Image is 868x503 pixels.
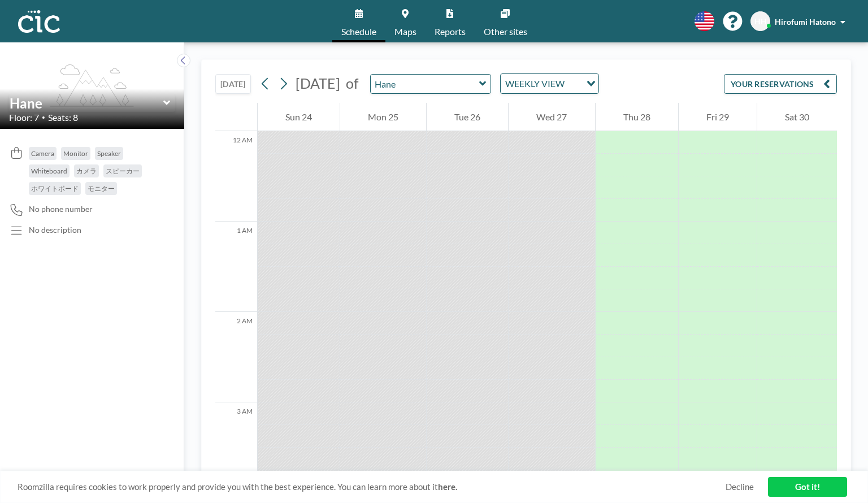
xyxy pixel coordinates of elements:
[754,16,767,27] span: HH
[726,482,754,492] a: Decline
[775,17,836,27] span: Hirofumi Hatono
[10,95,163,111] input: Hane
[341,27,376,36] span: Schedule
[503,76,567,91] span: WEEKLY VIEW
[18,482,726,492] span: Roomzilla requires cookies to work properly and provide you with the best experience. You can lea...
[501,74,598,93] div: Search for option
[31,149,54,158] span: Camera
[18,10,60,33] img: organization-logo
[296,75,340,92] span: [DATE]
[258,103,340,131] div: Sun 24
[757,103,837,131] div: Sat 30
[679,103,757,131] div: Fri 29
[9,112,39,123] span: Floor: 7
[509,103,594,131] div: Wed 27
[568,76,580,91] input: Search for option
[31,184,79,193] span: ホワイトボード
[29,225,81,235] div: No description
[106,167,140,175] span: スピーカー
[394,27,416,36] span: Maps
[215,222,257,312] div: 1 AM
[48,112,78,123] span: Seats: 8
[31,167,67,175] span: Whiteboard
[215,131,257,222] div: 12 AM
[435,27,466,36] span: Reports
[215,74,251,94] button: [DATE]
[215,312,257,402] div: 2 AM
[484,27,527,36] span: Other sites
[438,482,457,492] a: here.
[371,75,479,93] input: Hane
[97,149,121,158] span: Speaker
[42,114,45,121] span: •
[340,103,426,131] div: Mon 25
[215,402,257,493] div: 3 AM
[76,167,97,175] span: カメラ
[63,149,88,158] span: Monitor
[29,204,93,214] span: No phone number
[88,184,115,193] span: モニター
[346,75,358,92] span: of
[596,103,678,131] div: Thu 28
[724,74,837,94] button: YOUR RESERVATIONS
[768,477,847,497] a: Got it!
[427,103,508,131] div: Tue 26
